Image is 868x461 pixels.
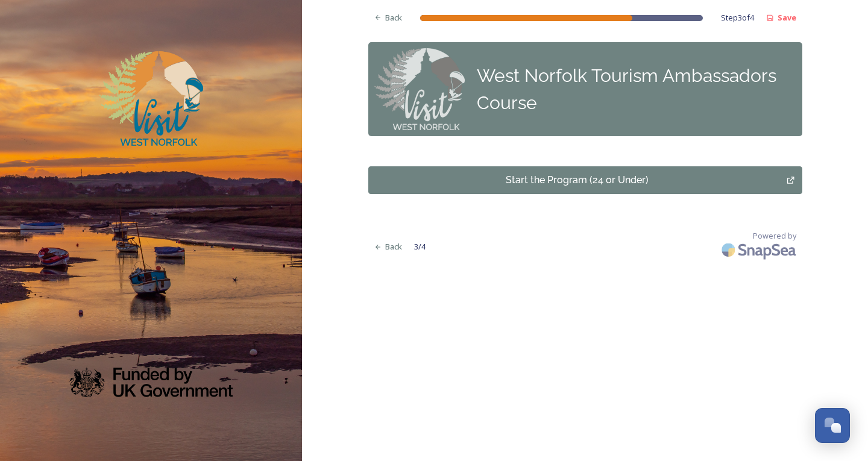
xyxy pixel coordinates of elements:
span: Powered by [753,230,796,242]
img: Step-0_VWN_Logo_for_Panel%20on%20all%20steps.png [374,48,465,130]
strong: Save [778,12,796,23]
img: SnapSea Logo [718,236,802,264]
button: Start the Program (24 or Under) [368,166,802,194]
button: Open Chat [815,408,850,443]
span: Back [385,241,402,252]
span: Back [385,12,402,24]
div: Start the Program (24 or Under) [375,173,781,187]
span: 3 / 4 [414,241,426,252]
div: West Norfolk Tourism Ambassadors Course [477,62,796,116]
span: Step 3 of 4 [721,12,754,24]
